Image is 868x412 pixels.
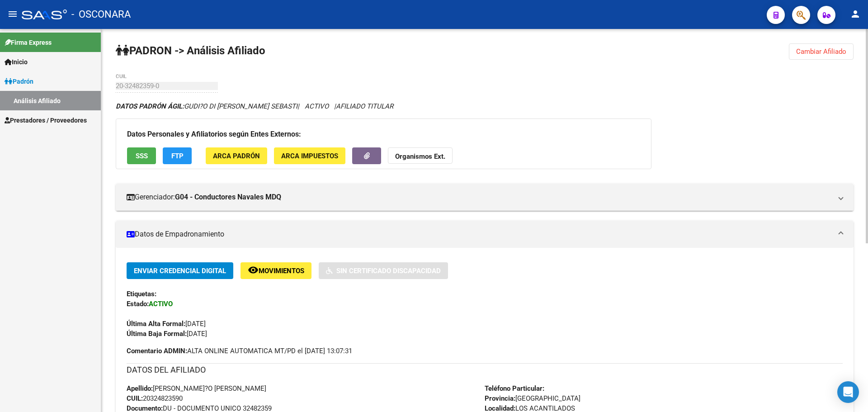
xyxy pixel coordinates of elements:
h3: Datos Personales y Afiliatorios según Entes Externos: [127,128,640,141]
mat-panel-title: Datos de Empadronamiento [127,229,832,239]
span: ALTA ONLINE AUTOMATICA MT/PD el [DATE] 13:07:31 [127,346,352,356]
span: AFILIADO TITULAR [336,102,393,110]
span: - OSCONARA [71,5,131,24]
strong: PADRON -> Análisis Afiliado [116,44,265,57]
span: 20324823590 [127,394,183,403]
button: Cambiar Afiliado [789,43,854,60]
h3: DATOS DEL AFILIADO [127,364,843,376]
span: FTP [171,152,184,160]
button: ARCA Padrón [206,147,267,164]
i: | ACTIVO | [116,102,393,110]
strong: CUIL: [127,394,143,403]
span: Prestadores / Proveedores [5,115,87,125]
strong: Provincia: [485,394,515,403]
mat-icon: remove_red_eye [248,265,259,275]
mat-panel-title: Gerenciador: [127,192,832,202]
button: Movimientos [241,262,311,279]
span: Padrón [5,76,33,86]
mat-expansion-panel-header: Gerenciador:G04 - Conductores Navales MDQ [116,184,854,211]
span: GUDI?O DI [PERSON_NAME] SEBASTI [116,102,297,110]
button: ARCA Impuestos [274,147,345,164]
span: [GEOGRAPHIC_DATA] [485,394,580,403]
strong: ACTIVO [149,300,173,308]
strong: Comentario ADMIN: [127,347,187,355]
mat-icon: menu [7,9,18,19]
span: [DATE] [127,320,206,328]
span: Cambiar Afiliado [796,47,846,56]
strong: Apellido: [127,384,153,393]
span: Movimientos [259,267,304,275]
span: Sin Certificado Discapacidad [336,267,441,275]
button: Sin Certificado Discapacidad [319,262,448,279]
button: FTP [163,147,192,164]
span: ARCA Padrón [213,152,260,160]
strong: Estado: [127,300,149,308]
strong: G04 - Conductores Navales MDQ [175,192,281,202]
span: Inicio [5,57,28,67]
span: SSS [136,152,148,160]
strong: Teléfono Particular: [485,384,544,393]
mat-expansion-panel-header: Datos de Empadronamiento [116,221,854,248]
div: Open Intercom Messenger [837,381,859,403]
button: Organismos Ext. [388,147,453,164]
span: Enviar Credencial Digital [134,267,226,275]
strong: Última Alta Formal: [127,320,185,328]
strong: Organismos Ext. [395,152,445,161]
button: Enviar Credencial Digital [127,262,233,279]
button: SSS [127,147,156,164]
strong: Etiquetas: [127,290,156,298]
span: [DATE] [127,330,207,338]
span: Firma Express [5,38,52,47]
strong: DATOS PADRÓN ÁGIL: [116,102,184,110]
span: ARCA Impuestos [281,152,338,160]
strong: Última Baja Formal: [127,330,187,338]
span: [PERSON_NAME]?O [PERSON_NAME] [127,384,266,393]
mat-icon: person [850,9,861,19]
